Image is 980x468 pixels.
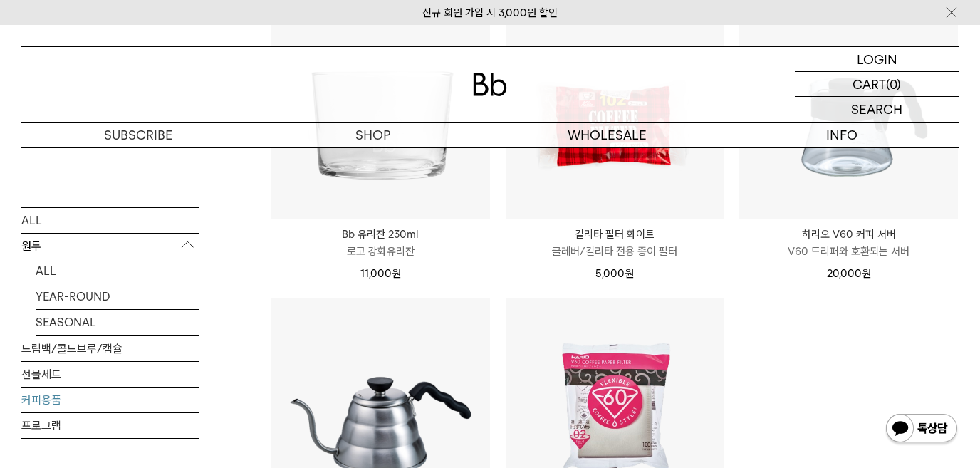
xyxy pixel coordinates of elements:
[360,267,401,280] span: 11,000
[21,361,199,386] a: 선물세트
[795,72,959,97] a: CART (0)
[490,123,724,147] p: WHOLESALE
[36,284,199,308] a: YEAR-ROUND
[506,243,724,260] p: 클레버/칼리타 전용 종이 필터
[862,267,871,280] span: 원
[271,243,490,260] p: 로고 강화유리잔
[857,47,897,71] p: LOGIN
[886,72,901,96] p: (0)
[422,6,558,19] a: 신규 회원 가입 시 3,000원 할인
[625,267,634,280] span: 원
[506,226,724,260] a: 칼리타 필터 화이트 클레버/칼리타 전용 종이 필터
[36,258,199,283] a: ALL
[271,226,490,260] a: Bb 유리잔 230ml 로고 강화유리잔
[885,412,959,447] img: 카카오톡 채널 1:1 채팅 버튼
[827,267,871,280] span: 20,000
[506,226,724,243] p: 칼리타 필터 화이트
[851,97,902,122] p: SEARCH
[36,309,199,334] a: SEASONAL
[392,267,401,280] span: 원
[271,226,490,243] p: Bb 유리잔 230ml
[724,123,959,147] p: INFO
[256,123,490,147] a: SHOP
[739,243,958,260] p: V60 드리퍼와 호환되는 서버
[21,387,199,412] a: 커피용품
[739,226,958,243] p: 하리오 V60 커피 서버
[21,336,199,360] a: 드립백/콜드브루/캡슐
[739,226,958,260] a: 하리오 V60 커피 서버 V60 드리퍼와 호환되는 서버
[21,233,199,259] p: 원두
[21,207,199,232] a: ALL
[473,73,507,96] img: 로고
[595,267,634,280] span: 5,000
[21,412,199,437] a: 프로그램
[853,72,886,96] p: CART
[795,47,959,72] a: LOGIN
[21,123,256,147] a: SUBSCRIBE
